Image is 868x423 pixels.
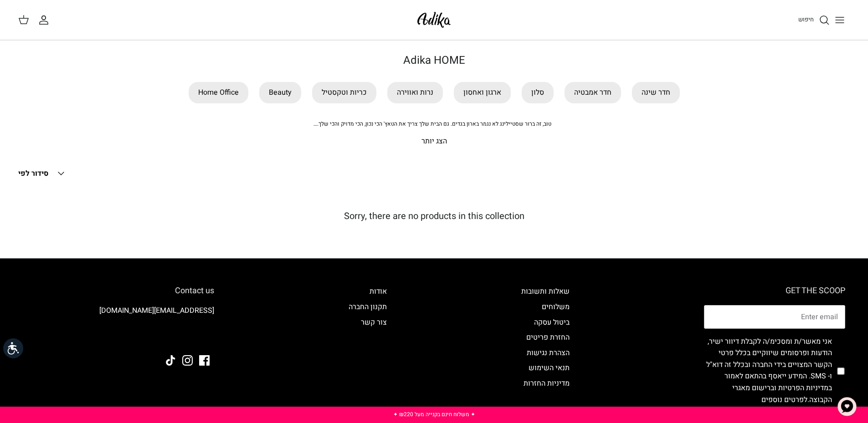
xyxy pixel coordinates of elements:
[526,332,570,343] a: החזרת פריטים
[524,378,570,389] a: מדיניות החזרות
[565,82,621,103] a: חדר אמבטיה
[387,82,443,103] a: נרות ואווירה
[393,410,475,418] a: ✦ משלוח חינם בקנייה מעל ₪220 ✦
[259,82,301,103] a: Beauty
[99,305,214,316] a: [EMAIL_ADDRESS][DOMAIN_NAME]
[704,305,845,329] input: Email
[798,15,814,24] span: חיפוש
[704,286,845,296] h6: GET THE SCOOP
[529,362,570,373] a: תנאי השימוש
[361,317,387,328] a: צור קשר
[370,286,387,297] a: אודות
[522,82,554,103] a: סלון
[830,10,850,30] button: Toggle menu
[798,15,830,25] a: חיפוש
[527,347,570,358] a: הצהרת נגישות
[38,15,53,25] a: החשבון שלי
[165,355,176,366] a: Tiktok
[312,82,376,103] a: כריות וטקסטיל
[454,82,511,103] a: ארגון ואחסון
[632,82,680,103] a: חדר שינה
[534,317,570,328] a: ביטול עסקה
[313,120,551,128] span: טוב, זה ברור שסטיילינג לא נגמר בארון בגדים. גם הבית שלך צריך את הטאץ' הכי נכון, הכי מדויק והכי שלך.
[349,301,387,312] a: תקנון החברה
[415,9,453,31] img: Adika IL
[542,301,570,312] a: משלוחים
[521,286,570,297] a: שאלות ותשובות
[182,355,193,366] a: Instagram
[189,331,214,342] img: Adika IL
[704,336,832,406] label: אני מאשר/ת ומסכימ/ה לקבלת דיוור ישיר, הודעות ופרסומים שיווקיים בכלל פרטי הקשר המצויים בידי החברה ...
[18,211,850,222] h5: Sorry, there are no products in this collection
[23,286,214,296] h6: Contact us
[115,54,753,67] h1: Adika HOME
[761,394,807,405] a: לפרטים נוספים
[115,136,753,148] p: הצג יותר
[833,393,861,420] button: צ'אט
[199,355,210,366] a: Facebook
[18,168,48,179] span: סידור לפי
[18,163,67,183] button: סידור לפי
[189,82,248,103] a: Home Office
